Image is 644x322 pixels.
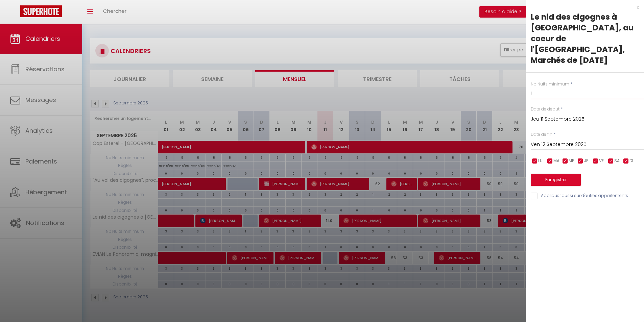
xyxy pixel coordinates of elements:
[531,106,559,113] label: Date de début
[526,3,639,11] div: x
[629,158,633,164] span: DI
[538,158,543,164] span: LU
[531,81,569,88] label: Nb Nuits minimum
[553,158,559,164] span: MA
[615,292,639,317] iframe: Chat
[599,158,604,164] span: VE
[531,131,552,138] label: Date de fin
[614,158,620,164] span: SA
[531,174,581,186] button: Enregistrer
[531,11,639,66] div: Le nid des cigognes à [GEOGRAPHIC_DATA], au coeur de l'[GEOGRAPHIC_DATA], Marchés de [DATE]
[584,158,588,164] span: JE
[569,158,574,164] span: ME
[5,3,26,23] button: Ouvrir le widget de chat LiveChat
